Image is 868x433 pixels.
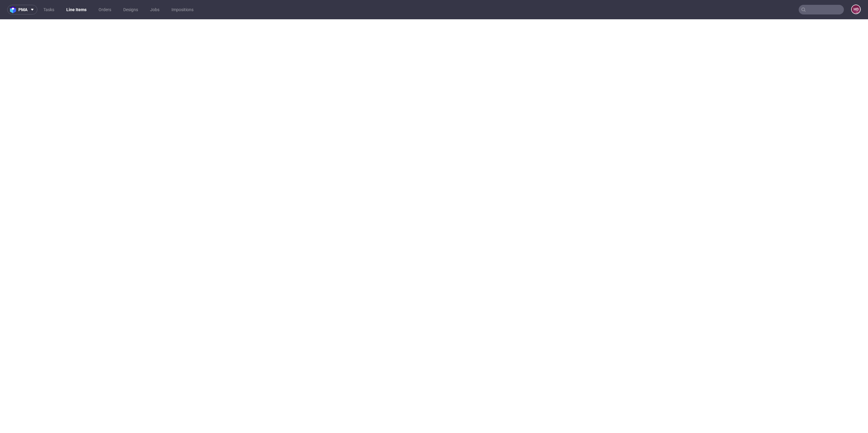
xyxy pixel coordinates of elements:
a: Designs [120,5,142,14]
img: logo [10,6,18,13]
span: pma [18,8,27,12]
figcaption: HD [852,5,860,14]
a: Line Items [63,5,90,14]
a: Orders [95,5,115,14]
a: Tasks [40,5,58,14]
button: pma [7,5,37,14]
a: Impositions [168,5,197,14]
a: Jobs [146,5,163,14]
